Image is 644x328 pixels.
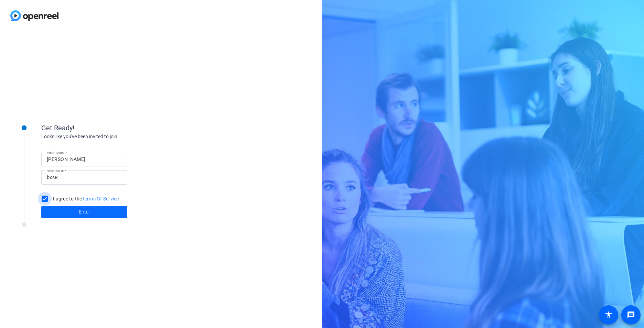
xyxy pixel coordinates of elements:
[47,151,65,155] mat-label: Your name
[604,311,613,319] mat-icon: accessibility
[82,196,119,201] a: Terms Of Service
[41,206,127,218] button: Enter
[47,169,64,173] mat-label: Session ID
[41,133,179,140] div: Looks like you've been invited to join
[41,123,179,133] div: Get Ready!
[52,195,119,202] label: I agree to the
[627,311,635,319] mat-icon: message
[79,208,90,216] span: Enter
